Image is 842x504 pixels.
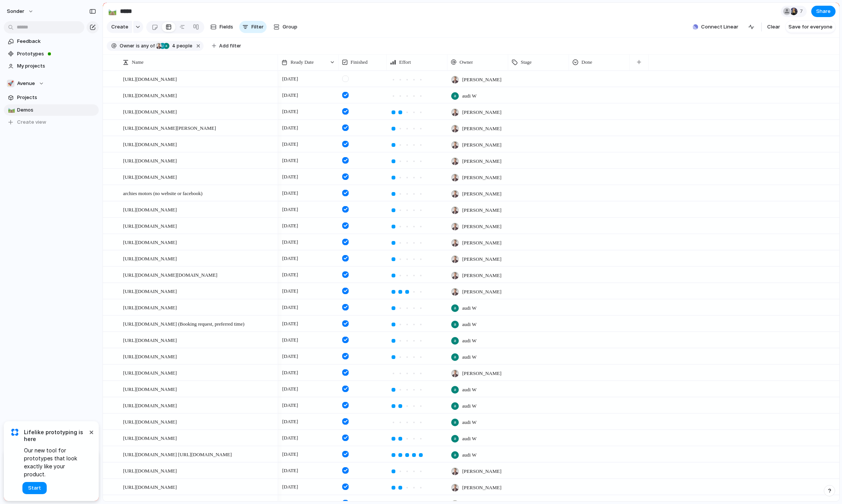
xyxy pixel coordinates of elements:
[123,352,177,361] span: [URL][DOMAIN_NAME]
[123,450,232,458] span: [URL][DOMAIN_NAME] [URL][DOMAIN_NAME]
[123,417,177,426] span: [URL][DOMAIN_NAME]
[219,43,241,49] span: Add filter
[280,335,300,345] span: [DATE]
[17,38,96,45] span: Feedback
[123,238,177,246] span: [URL][DOMAIN_NAME]
[123,401,177,409] span: [URL][DOMAIN_NAME]
[123,368,177,377] span: [URL][DOMAIN_NAME]
[462,92,477,100] span: audi W
[108,6,117,16] div: 🛤️
[399,58,411,66] span: Effort
[7,80,14,87] div: 🚀
[123,270,217,279] span: [URL][DOMAIN_NAME][DOMAIN_NAME]
[788,23,833,31] span: Save for everyone
[155,42,194,50] button: 4 people
[462,125,501,132] span: [PERSON_NAME]
[7,8,24,15] span: sonder
[521,58,532,66] span: Stage
[207,21,236,33] button: Fields
[123,74,177,83] span: [URL][DOMAIN_NAME]
[170,43,192,49] span: people
[280,74,300,83] span: [DATE]
[785,21,836,33] button: Save for everyone
[3,5,38,17] button: sonder
[123,172,177,181] span: [URL][DOMAIN_NAME]
[4,36,99,47] a: Feedback
[107,21,132,33] button: Create
[251,23,264,31] span: Filter
[280,156,300,165] span: [DATE]
[280,368,300,377] span: [DATE]
[462,174,501,181] span: [PERSON_NAME]
[280,319,300,328] span: [DATE]
[280,433,300,443] span: [DATE]
[270,21,301,33] button: Group
[462,370,501,377] span: [PERSON_NAME]
[123,254,177,263] span: [URL][DOMAIN_NAME]
[280,450,300,459] span: [DATE]
[140,43,155,49] span: any of
[170,43,177,49] span: 4
[283,23,297,31] span: Group
[280,189,300,198] span: [DATE]
[132,58,144,66] span: Name
[4,92,99,103] a: Projects
[123,287,177,295] span: [URL][DOMAIN_NAME]
[123,221,177,230] span: [URL][DOMAIN_NAME]
[291,58,314,66] span: Ready Date
[462,109,501,116] span: [PERSON_NAME]
[462,141,501,149] span: [PERSON_NAME]
[462,353,477,361] span: audi W
[123,303,177,312] span: [URL][DOMAIN_NAME]
[123,189,202,197] span: archies motors (no website or facebook)
[811,6,836,17] button: Share
[581,58,592,66] span: Done
[280,352,300,361] span: [DATE]
[462,435,477,443] span: audi W
[351,58,368,66] span: Finished
[17,94,96,101] span: Projects
[280,140,300,149] span: [DATE]
[462,337,477,345] span: audi W
[4,104,99,116] a: 🛤️Demos
[207,41,246,51] button: Add filter
[280,466,300,475] span: [DATE]
[701,23,738,31] span: Connect Linear
[767,23,780,31] span: Clear
[280,401,300,410] span: [DATE]
[280,384,300,394] span: [DATE]
[800,8,805,15] span: 7
[462,419,477,426] span: audi W
[462,484,501,491] span: [PERSON_NAME]
[17,62,96,70] span: My projects
[280,417,300,426] span: [DATE]
[280,270,300,279] span: [DATE]
[280,123,300,132] span: [DATE]
[280,303,300,312] span: [DATE]
[280,254,300,263] span: [DATE]
[462,76,501,83] span: [PERSON_NAME]
[22,482,47,494] button: Start
[123,140,177,148] span: [URL][DOMAIN_NAME]
[462,255,501,263] span: [PERSON_NAME]
[17,50,96,58] span: Prototypes
[123,205,177,214] span: [URL][DOMAIN_NAME]
[460,58,473,66] span: Owner
[764,21,783,33] button: Clear
[136,43,140,49] span: is
[111,23,128,31] span: Create
[462,157,501,165] span: [PERSON_NAME]
[123,433,177,442] span: [URL][DOMAIN_NAME]
[120,43,134,49] span: Owner
[17,118,46,126] span: Create view
[462,386,477,394] span: audi W
[462,402,477,410] span: audi W
[123,482,177,491] span: [URL][DOMAIN_NAME]
[280,205,300,214] span: [DATE]
[4,60,99,72] a: My projects
[462,451,477,459] span: audi W
[220,23,233,31] span: Fields
[87,427,96,436] button: Dismiss
[280,482,300,491] span: [DATE]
